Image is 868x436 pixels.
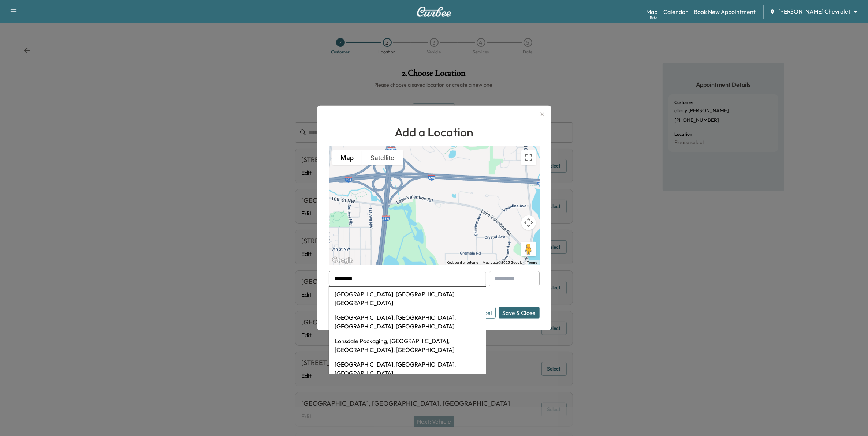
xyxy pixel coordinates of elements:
[331,256,355,265] a: Open this area in Google Maps (opens a new window)
[499,307,540,319] button: Save & Close
[329,334,486,357] li: Lonsdale Packaging, [GEOGRAPHIC_DATA], [GEOGRAPHIC_DATA], [GEOGRAPHIC_DATA]
[521,242,536,256] button: Drag Pegman onto the map to open Street View
[329,287,486,310] li: [GEOGRAPHIC_DATA], [GEOGRAPHIC_DATA], [GEOGRAPHIC_DATA]
[329,123,540,141] h1: Add a Location
[329,310,486,334] li: [GEOGRAPHIC_DATA], [GEOGRAPHIC_DATA], [GEOGRAPHIC_DATA], [GEOGRAPHIC_DATA]
[332,150,362,165] button: Show street map
[694,7,756,16] a: Book New Appointment
[447,260,478,265] button: Keyboard shortcuts
[650,15,657,20] div: Beta
[521,150,536,165] button: Toggle fullscreen view
[329,357,486,380] li: [GEOGRAPHIC_DATA], [GEOGRAPHIC_DATA], [GEOGRAPHIC_DATA]
[778,7,850,16] span: [PERSON_NAME] Chevrolet
[663,7,688,16] a: Calendar
[362,150,403,165] button: Show satellite imagery
[521,215,536,230] button: Map camera controls
[527,260,537,264] a: Terms (opens in new tab)
[417,7,452,17] img: Curbee Logo
[331,256,355,265] img: Google
[646,7,657,16] a: MapBeta
[483,260,523,264] span: Map data ©2025 Google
